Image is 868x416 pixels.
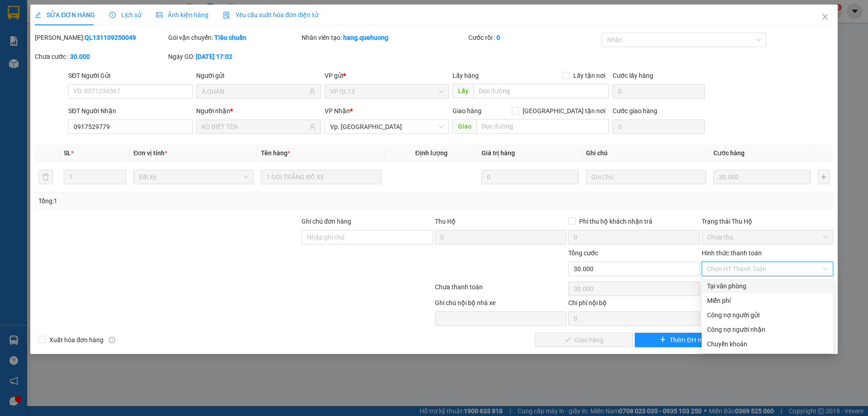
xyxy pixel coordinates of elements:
[613,120,705,134] input: Cước giao hàng
[481,149,515,157] span: Giá trị hàng
[453,107,481,115] span: Giao hàng
[435,218,456,225] span: Thu Hộ
[707,325,828,335] div: Công nợ người nhận
[435,298,566,311] div: Ghi chú nội bộ nhà xe
[58,13,87,87] b: Biên nhận gởi hàng hóa
[70,53,90,60] b: 30.000
[223,12,230,19] img: icon
[670,335,708,345] span: Thêm ĐH mới
[325,71,449,81] div: VP gửi
[202,86,307,96] input: Tên người gửi
[415,149,448,157] span: Định lượng
[11,58,50,101] b: An Anh Limousine
[468,33,600,43] div: Cước rồi :
[434,282,567,298] div: Chưa thanh toán
[812,5,838,30] button: Close
[519,106,609,116] span: [GEOGRAPHIC_DATA] tận nơi
[309,88,316,95] span: user
[481,170,579,184] input: 0
[38,196,335,206] div: Tổng: 1
[818,170,830,184] button: plus
[613,72,653,79] label: Cước lấy hàng
[223,11,318,19] span: Yêu cầu xuất hóa đơn điện tử
[85,34,136,41] b: QL131109250049
[214,34,246,41] b: Tiêu chuẩn
[473,84,609,98] input: Dọc đường
[64,149,71,157] span: SL
[613,107,657,115] label: Cước giao hàng
[35,11,95,19] span: SỬA ĐƠN HÀNG
[570,71,609,81] span: Lấy tận nơi
[330,85,443,98] span: VP QL13
[707,339,828,349] div: Chuyển khoản
[713,149,745,157] span: Cước hàng
[707,262,828,276] span: Chọn HT Thanh Toán
[702,308,833,322] div: Cước gửi hàng sẽ được ghi vào công nợ của người gửi
[325,107,350,115] span: VP Nhận
[535,333,633,347] button: checkGiao hàng
[109,11,142,19] span: Lịch sử
[568,298,700,311] div: Chi phí nội bộ
[168,33,300,43] div: Gói vận chuyển:
[702,216,833,226] div: Trạng thái Thu Hộ
[707,230,828,244] span: Chưa thu
[476,119,609,134] input: Dọc đường
[576,216,656,226] span: Phí thu hộ khách nhận trả
[821,13,829,20] span: close
[38,170,53,184] button: delete
[302,33,467,43] div: Nhân viên tạo:
[302,218,351,225] label: Ghi chú đơn hàng
[109,337,115,343] span: info-circle
[582,144,710,162] th: Ghi chú
[586,170,706,184] input: Ghi Chú
[707,281,828,291] div: Tại văn phòng
[196,106,321,116] div: Người nhận
[635,333,733,347] button: plusThêm ĐH mới
[453,84,473,98] span: Lấy
[453,72,479,79] span: Lấy hàng
[196,53,232,60] b: [DATE] 17:02
[35,12,41,18] span: edit
[109,12,116,18] span: clock-circle
[568,249,598,257] span: Tổng cước
[702,322,833,337] div: Cước gửi hàng sẽ được ghi vào công nợ của người nhận
[496,34,500,41] b: 0
[35,52,166,62] div: Chưa cước :
[261,149,290,157] span: Tên hàng
[309,124,316,130] span: user
[707,310,828,320] div: Công nợ người gửi
[660,336,666,344] span: plus
[202,122,307,132] input: Tên người nhận
[713,170,811,184] input: 0
[453,119,476,134] span: Giao
[196,71,321,81] div: Người gửi
[702,249,762,257] label: Hình thức thanh toán
[35,33,166,43] div: [PERSON_NAME]:
[707,296,828,306] div: Miễn phí
[133,149,167,157] span: Đơn vị tính
[302,230,433,244] input: Ghi chú đơn hàng
[156,11,208,19] span: Ảnh kiện hàng
[139,170,248,184] span: Bất kỳ
[68,71,193,81] div: SĐT Người Gửi
[168,52,300,62] div: Ngày GD:
[343,34,388,41] b: hang.quehuong
[68,106,193,116] div: SĐT Người Nhận
[613,84,705,99] input: Cước lấy hàng
[330,120,443,134] span: Vp. Phan Rang
[156,12,162,18] span: picture
[46,335,107,345] span: Xuất hóa đơn hàng
[261,170,381,184] input: VD: Bàn, Ghế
